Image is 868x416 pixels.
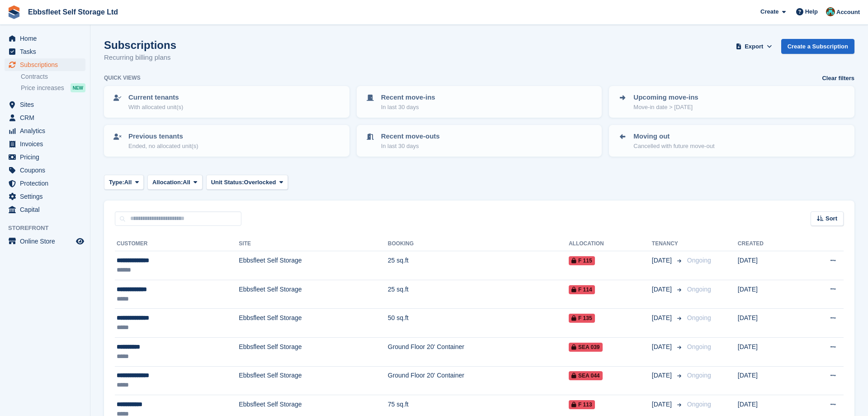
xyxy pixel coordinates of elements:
a: Preview store [75,236,85,247]
p: With allocated unit(s) [128,103,183,112]
span: Price increases [21,84,64,92]
p: Recent move-ins [381,92,435,103]
td: Ebbsfleet Self Storage [239,309,387,338]
span: Allocation: [152,178,183,187]
span: Storefront [8,224,90,233]
td: [DATE] [738,280,799,309]
img: stora-icon-8386f47178a22dfd0bd8f6a31ec36ba5ce8667c1dd55bd0f319d3a0aa187defe.svg [7,5,21,19]
span: [DATE] [652,285,674,294]
th: Site [239,237,387,251]
span: Coupons [20,164,74,177]
span: Protection [20,177,74,190]
th: Booking [388,237,569,251]
td: [DATE] [738,251,799,280]
a: Previous tenants Ended, no allocated unit(s) [105,126,349,156]
span: [DATE] [652,371,674,380]
img: George Spring [826,7,835,16]
h1: Subscriptions [104,39,176,51]
button: Export [734,39,774,54]
span: CRM [20,111,74,124]
a: menu [5,58,85,71]
a: Recent move-ins In last 30 days [358,87,601,117]
p: Ended, no allocated unit(s) [128,142,198,151]
button: Unit Status: Overlocked [206,175,288,190]
td: Ebbsfleet Self Storage [239,251,387,280]
a: Price increases NEW [21,83,85,93]
span: Ongoing [687,401,711,408]
span: F 135 [569,314,595,323]
p: Recurring billing plans [104,53,176,63]
span: [DATE] [652,342,674,352]
span: Analytics [20,124,74,137]
a: Upcoming move-ins Move-in date > [DATE] [610,87,854,117]
a: Ebbsfleet Self Storage Ltd [24,5,122,19]
span: All [124,178,132,187]
span: Pricing [20,151,74,163]
span: Export [745,42,763,51]
span: Unit Status: [211,178,244,187]
a: menu [5,138,85,150]
button: Type: All [104,175,144,190]
p: Upcoming move-ins [633,92,698,103]
a: menu [5,45,85,58]
p: Cancelled with future move-out [633,142,714,151]
p: Current tenants [128,92,183,103]
a: menu [5,151,85,163]
td: Ground Floor 20' Container [388,366,569,395]
span: Sites [20,98,74,111]
span: Online Store [20,235,74,248]
a: Moving out Cancelled with future move-out [610,126,854,156]
span: F 114 [569,285,595,294]
a: menu [5,203,85,216]
th: Tenancy [652,237,684,251]
td: 50 sq.ft [388,309,569,338]
a: menu [5,177,85,190]
span: Home [20,32,74,45]
span: Invoices [20,138,74,150]
td: 25 sq.ft [388,251,569,280]
span: Sort [826,214,837,223]
p: Recent move-outs [381,131,440,142]
p: Moving out [633,131,714,142]
span: Subscriptions [20,58,74,71]
span: F 115 [569,256,595,265]
span: [DATE] [652,256,674,265]
span: [DATE] [652,313,674,323]
span: Ongoing [687,372,711,379]
a: menu [5,190,85,203]
span: Ongoing [687,286,711,293]
p: In last 30 days [381,103,435,112]
a: menu [5,124,85,137]
a: Create a Subscription [781,39,854,54]
span: Create [760,7,778,16]
th: Customer [115,237,239,251]
span: Ongoing [687,257,711,264]
span: Settings [20,190,74,203]
td: [DATE] [738,337,799,366]
span: SEA 039 [569,343,603,352]
span: Help [805,7,818,16]
th: Allocation [569,237,652,251]
span: Account [836,8,860,17]
span: F 113 [569,400,595,409]
a: menu [5,32,85,45]
a: menu [5,111,85,124]
td: [DATE] [738,366,799,395]
span: Ongoing [687,314,711,321]
div: NEW [71,83,85,92]
a: Contracts [21,72,85,81]
h6: Quick views [104,74,141,82]
span: Capital [20,203,74,216]
p: Previous tenants [128,131,198,142]
td: Ebbsfleet Self Storage [239,366,387,395]
span: SEA 044 [569,371,603,380]
th: Created [738,237,799,251]
button: Allocation: All [147,175,203,190]
a: Current tenants With allocated unit(s) [105,87,349,117]
span: All [183,178,190,187]
span: Type: [109,178,124,187]
td: Ebbsfleet Self Storage [239,337,387,366]
p: In last 30 days [381,142,440,151]
td: 25 sq.ft [388,280,569,309]
a: menu [5,164,85,177]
